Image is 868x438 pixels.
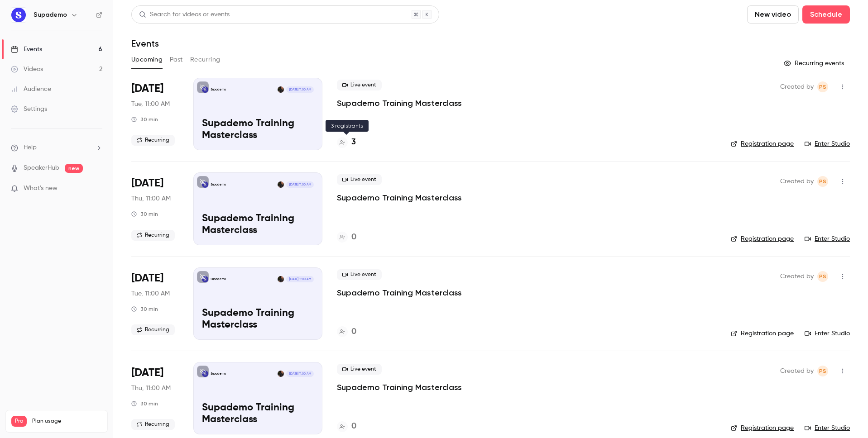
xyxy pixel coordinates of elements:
[24,163,59,173] a: SpeakerHub
[337,364,382,375] span: Live event
[805,234,850,243] a: Enter Studio
[131,400,158,407] div: 30 min
[193,362,322,434] a: Supademo Training MasterclassSupademoPaulina Staszuk[DATE] 11:00 AMSupademo Training Masterclass
[817,176,828,187] span: Paulina Staszuk
[780,176,814,187] span: Created by
[337,136,356,148] a: 3
[211,371,226,376] p: Supademo
[190,52,221,67] button: Recurring
[131,176,163,190] span: [DATE]
[337,269,382,280] span: Live event
[337,98,462,109] a: Supademo Training Masterclass
[131,366,163,380] span: [DATE]
[780,81,814,92] span: Created by
[131,210,158,218] div: 30 min
[131,116,158,123] div: 30 min
[805,329,850,338] a: Enter Studio
[131,81,163,96] span: [DATE]
[131,384,171,393] span: Thu, 11:00 AM
[11,45,42,54] div: Events
[278,371,284,377] img: Paulina Staszuk
[34,10,67,19] h6: Supademo
[11,85,51,94] div: Audience
[131,52,163,67] button: Upcoming
[131,305,158,313] div: 30 min
[24,184,58,193] span: What's new
[131,78,179,150] div: Aug 26 Tue, 11:00 AM (America/Toronto)
[131,172,179,245] div: Aug 28 Thu, 11:00 AM (America/Toronto)
[211,277,226,281] p: Supademo
[131,271,163,286] span: [DATE]
[337,382,462,393] a: Supademo Training Masterclass
[351,231,356,243] h4: 0
[11,65,43,74] div: Videos
[817,81,828,92] span: Paulina Staszuk
[32,418,102,425] span: Plan usage
[337,231,356,243] a: 0
[351,420,356,433] h4: 0
[286,86,313,93] span: [DATE] 11:00 AM
[351,136,356,148] h4: 3
[11,143,102,152] li: help-dropdown-opener
[131,362,179,434] div: Sep 4 Thu, 11:00 AM (America/Toronto)
[351,326,356,338] h4: 0
[805,424,850,433] a: Enter Studio
[278,276,284,282] img: Paulina Staszuk
[337,192,462,203] a: Supademo Training Masterclass
[202,213,314,237] p: Supademo Training Masterclass
[131,38,159,49] h1: Events
[278,86,284,93] img: Paulina Staszuk
[131,135,175,146] span: Recurring
[805,139,850,148] a: Enter Studio
[780,271,814,282] span: Created by
[337,174,382,185] span: Live event
[131,100,170,109] span: Tue, 11:00 AM
[819,366,826,376] span: PS
[780,366,814,376] span: Created by
[170,52,183,67] button: Past
[211,87,226,92] p: Supademo
[131,194,171,203] span: Thu, 11:00 AM
[819,176,826,187] span: PS
[193,267,322,340] a: Supademo Training MasterclassSupademoPaulina Staszuk[DATE] 11:00 AMSupademo Training Masterclass
[286,276,313,282] span: [DATE] 11:00 AM
[731,234,794,243] a: Registration page
[731,139,794,148] a: Registration page
[286,181,313,188] span: [DATE] 11:00 AM
[202,402,314,426] p: Supademo Training Masterclass
[780,56,850,71] button: Recurring events
[819,81,826,92] span: PS
[337,287,462,298] a: Supademo Training Masterclass
[131,419,175,430] span: Recurring
[202,308,314,331] p: Supademo Training Masterclass
[11,8,26,22] img: Supademo
[131,324,175,335] span: Recurring
[202,118,314,142] p: Supademo Training Masterclass
[131,289,170,298] span: Tue, 11:00 AM
[193,172,322,245] a: Supademo Training MasterclassSupademoPaulina Staszuk[DATE] 11:00 AMSupademo Training Masterclass
[65,164,83,173] span: new
[278,181,284,188] img: Paulina Staszuk
[131,267,179,340] div: Sep 2 Tue, 11:00 AM (America/Toronto)
[817,271,828,282] span: Paulina Staszuk
[817,366,828,376] span: Paulina Staszuk
[802,5,850,24] button: Schedule
[24,143,37,152] span: Help
[11,416,27,427] span: Pro
[139,10,230,19] div: Search for videos or events
[747,5,799,24] button: New video
[731,329,794,338] a: Registration page
[286,371,313,377] span: [DATE] 11:00 AM
[819,271,826,282] span: PS
[337,326,356,338] a: 0
[731,424,794,433] a: Registration page
[211,182,226,187] p: Supademo
[337,420,356,433] a: 0
[131,230,175,241] span: Recurring
[11,105,47,114] div: Settings
[337,80,382,90] span: Live event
